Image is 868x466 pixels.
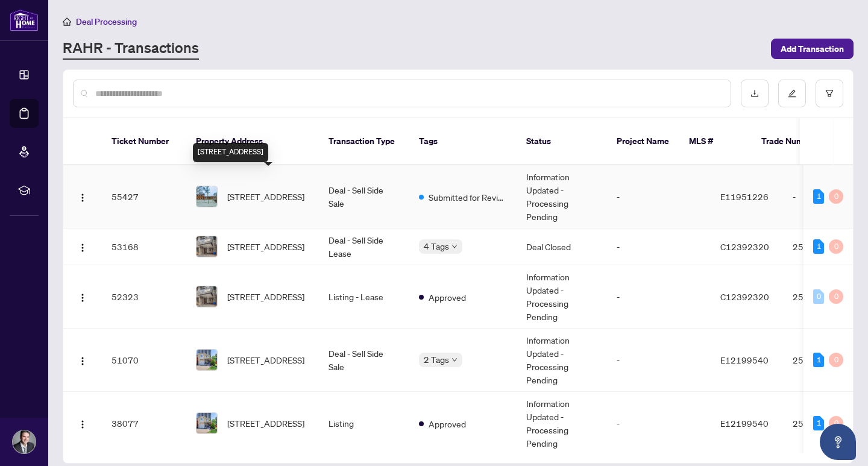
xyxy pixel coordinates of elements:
div: 1 [813,189,824,204]
img: Logo [78,193,87,203]
td: Information Updated - Processing Pending [517,329,607,392]
td: Listing [319,392,409,455]
td: Deal - Sell Side Sale [319,329,409,392]
span: Approved [429,291,466,304]
th: Status [517,118,607,165]
span: Submitted for Review [429,190,507,204]
button: Open asap [820,424,856,460]
span: [STREET_ADDRESS] [227,417,304,430]
th: Ticket Number [102,118,186,165]
td: 2513993 [783,392,867,455]
td: - [607,329,711,392]
button: Logo [73,350,92,370]
td: 2513993 [783,329,867,392]
div: 0 [829,416,843,430]
button: Logo [73,237,92,256]
span: C12392320 [720,291,769,302]
td: Information Updated - Processing Pending [517,265,607,329]
img: logo [10,9,39,31]
span: [STREET_ADDRESS] [227,240,304,253]
td: - [607,265,711,329]
td: - [783,165,867,228]
td: Listing - Lease [319,265,409,329]
div: 0 [829,239,843,254]
span: E12199540 [720,418,769,429]
button: edit [778,80,806,107]
button: Logo [73,187,92,206]
td: Deal - Sell Side Sale [319,165,409,228]
img: Logo [78,420,87,429]
span: E12199540 [720,354,769,365]
span: down [451,244,458,250]
span: down [451,357,458,363]
span: home [63,17,71,26]
td: 51070 [102,329,186,392]
div: 0 [829,189,843,204]
th: Trade Number [752,118,836,165]
button: download [741,80,769,107]
img: thumbnail-img [197,413,217,433]
td: - [607,165,711,228]
button: Add Transaction [771,39,854,59]
img: thumbnail-img [197,286,217,307]
img: Logo [78,293,87,303]
th: Project Name [607,118,679,165]
button: Logo [73,287,92,306]
td: 52323 [102,265,186,329]
th: Property Address [186,118,319,165]
a: RAHR - Transactions [63,38,199,60]
span: [STREET_ADDRESS] [227,353,304,367]
td: Deal Closed [517,228,607,265]
img: Logo [78,356,87,366]
div: 1 [813,353,824,367]
th: MLS # [679,118,752,165]
td: Information Updated - Processing Pending [517,392,607,455]
span: Approved [429,417,466,430]
td: 55427 [102,165,186,228]
img: thumbnail-img [197,350,217,370]
button: filter [816,80,843,107]
td: 2514971 [783,265,867,329]
span: 2 Tags [424,353,449,367]
img: Logo [78,243,87,253]
span: edit [788,89,796,98]
button: Logo [73,414,92,433]
div: 0 [813,289,824,304]
span: filter [825,89,834,98]
div: [STREET_ADDRESS] [193,143,268,162]
div: 0 [829,353,843,367]
th: Tags [409,118,517,165]
td: - [607,228,711,265]
div: 1 [813,239,824,254]
span: download [750,89,759,98]
img: Profile Icon [13,430,36,453]
img: thumbnail-img [197,236,217,257]
div: 0 [829,289,843,304]
span: E11951226 [720,191,769,202]
td: - [607,392,711,455]
span: [STREET_ADDRESS] [227,190,304,203]
th: Transaction Type [319,118,409,165]
span: Deal Processing [76,16,137,27]
span: Add Transaction [781,39,844,58]
td: 53168 [102,228,186,265]
td: 2514971 [783,228,867,265]
span: [STREET_ADDRESS] [227,290,304,303]
span: C12392320 [720,241,769,252]
td: Information Updated - Processing Pending [517,165,607,228]
td: Deal - Sell Side Lease [319,228,409,265]
td: 38077 [102,392,186,455]
span: 4 Tags [424,239,449,253]
img: thumbnail-img [197,186,217,207]
div: 1 [813,416,824,430]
